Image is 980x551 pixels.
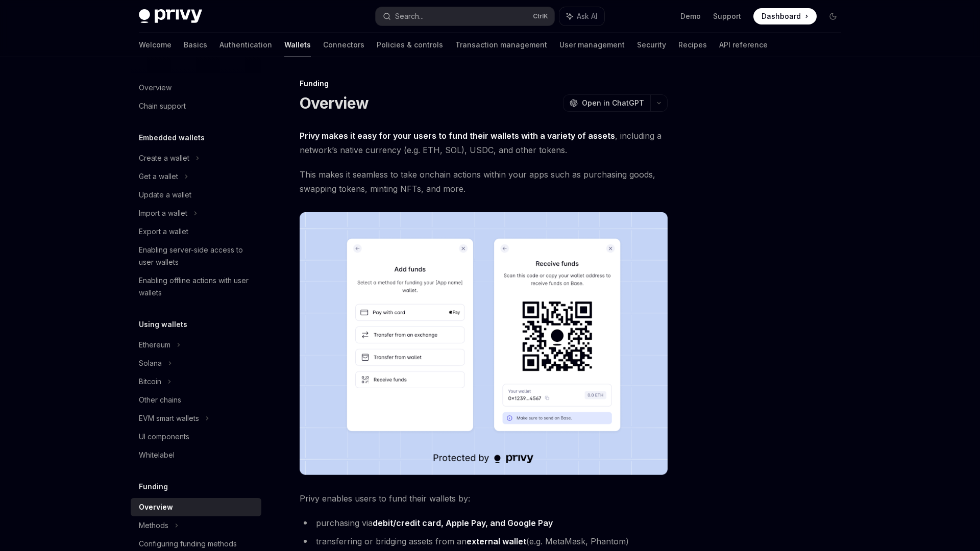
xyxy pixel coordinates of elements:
[323,33,364,57] a: Connectors
[139,501,173,513] div: Overview
[533,12,548,20] span: Ctrl K
[825,8,841,24] button: Toggle dark mode
[139,519,168,532] div: Methods
[139,207,187,219] div: Import a wallet
[300,491,668,506] span: Privy enables users to fund their wallets by:
[300,79,668,89] div: Funding
[139,357,162,369] div: Solana
[300,129,668,157] span: , including a network’s native currency (e.g. ETH, SOL), USDC, and other tokens.
[139,244,255,268] div: Enabling server-side access to user wallets
[678,33,707,57] a: Recipes
[139,132,205,144] h5: Embedded wallets
[139,449,175,461] div: Whitelabel
[762,11,801,21] span: Dashboard
[467,536,526,547] a: external wallet
[139,226,188,238] div: Export a wallet
[139,412,199,424] div: EVM smart wallets
[139,33,171,57] a: Welcome
[395,10,424,22] div: Search...
[559,33,625,57] a: User management
[139,394,181,406] div: Other chains
[753,8,817,24] a: Dashboard
[139,170,178,183] div: Get a wallet
[582,98,644,108] span: Open in ChatGPT
[131,186,261,204] a: Update a wallet
[131,498,261,516] a: Overview
[577,11,597,21] span: Ask AI
[376,7,554,26] button: Search...CtrlK
[373,518,553,529] a: debit/credit card, Apple Pay, and Google Pay
[139,481,168,493] h5: Funding
[300,131,615,141] strong: Privy makes it easy for your users to fund their wallets with a variety of assets
[131,446,261,464] a: Whitelabel
[373,518,553,528] strong: debit/credit card, Apple Pay, and Google Pay
[637,33,666,57] a: Security
[563,94,650,112] button: Open in ChatGPT
[139,339,170,351] div: Ethereum
[139,9,202,23] img: dark logo
[139,318,187,331] h5: Using wallets
[139,375,161,388] div: Bitcoin
[300,516,668,530] li: purchasing via
[719,33,768,57] a: API reference
[139,274,255,299] div: Enabling offline actions with user wallets
[300,94,369,112] h1: Overview
[139,189,191,201] div: Update a wallet
[284,33,311,57] a: Wallets
[713,11,741,21] a: Support
[300,534,668,548] li: transferring or bridging assets from an (e.g. MetaMask, Phantom)
[139,431,189,443] div: UI components
[219,33,272,57] a: Authentication
[131,241,261,271] a: Enabling server-side access to user wallets
[131,271,261,302] a: Enabling offline actions with user wallets
[377,33,443,57] a: Policies & controls
[139,82,171,94] div: Overview
[300,212,668,475] img: images/Funding.png
[131,428,261,446] a: UI components
[139,152,189,164] div: Create a wallet
[139,538,237,550] div: Configuring funding methods
[139,100,186,112] div: Chain support
[300,167,668,196] span: This makes it seamless to take onchain actions within your apps such as purchasing goods, swappin...
[184,33,207,57] a: Basics
[131,79,261,97] a: Overview
[131,222,261,241] a: Export a wallet
[455,33,547,57] a: Transaction management
[131,97,261,115] a: Chain support
[131,391,261,409] a: Other chains
[680,11,701,21] a: Demo
[559,7,604,26] button: Ask AI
